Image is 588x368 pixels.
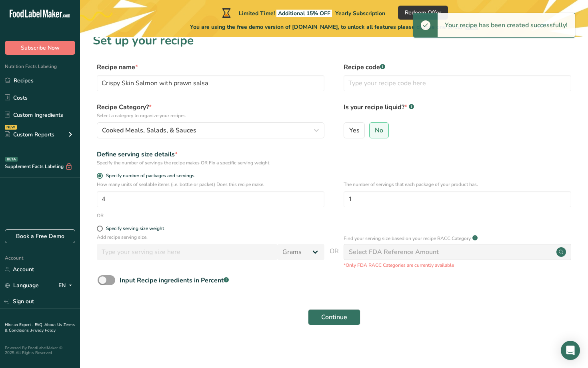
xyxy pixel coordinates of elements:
[308,309,360,325] button: Continue
[35,322,44,328] a: FAQ .
[97,244,278,260] input: Type your serving size here
[375,126,383,134] span: No
[5,157,18,162] div: BETA
[335,10,385,17] span: Yearly Subscription
[276,10,332,17] span: Additional 15% OFF
[5,229,75,243] a: Book a Free Demo
[405,8,441,17] span: Redeem Offer
[344,102,571,119] label: Is your recipe liquid?
[5,322,33,328] a: Hire an Expert .
[321,312,347,322] span: Continue
[220,8,385,18] div: Limited Time!
[97,212,104,219] div: OR
[561,341,580,360] div: Open Intercom Messenger
[398,6,448,20] button: Redeem Offer
[97,159,324,166] div: Specify the number of servings the recipe makes OR Fix a specific serving weight
[330,246,339,269] span: OR
[58,281,75,290] div: EN
[344,262,571,269] p: *Only FDA RACC Categories are currently available
[102,126,196,135] span: Cooked Meals, Salads, & Sauces
[349,247,439,257] div: Select FDA Reference Amount
[93,32,575,50] h1: Set up your recipe
[344,62,571,72] label: Recipe code
[5,322,75,333] a: Terms & Conditions .
[120,276,229,285] div: Input Recipe ingredients in Percent
[190,23,478,31] span: You are using the free demo version of [DOMAIN_NAME], to unlock all features please choose one of...
[97,75,324,91] input: Type your recipe name here
[5,346,75,355] div: Powered By FoodLabelMaker © 2025 All Rights Reserved
[97,112,324,119] p: Select a category to organize your recipes
[103,173,194,179] span: Specify number of packages and servings
[31,328,56,333] a: Privacy Policy
[5,278,39,292] a: Language
[97,181,324,188] p: How many units of sealable items (i.e. bottle or packet) Does this recipe make.
[349,126,360,134] span: Yes
[5,41,75,55] button: Subscribe Now
[438,13,575,37] div: Your recipe has been created successfully!
[97,150,324,159] div: Define serving size details
[97,102,324,119] label: Recipe Category?
[344,75,571,91] input: Type your recipe code here
[97,122,324,138] button: Cooked Meals, Salads, & Sauces
[344,181,571,188] p: The number of servings that each package of your product has.
[97,234,324,241] p: Add recipe serving size.
[5,125,17,130] div: NEW
[5,130,54,139] div: Custom Reports
[97,62,324,72] label: Recipe name
[344,235,471,242] p: Find your serving size based on your recipe RACC Category
[21,44,60,52] span: Subscribe Now
[106,226,164,232] div: Specify serving size weight
[44,322,64,328] a: About Us .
